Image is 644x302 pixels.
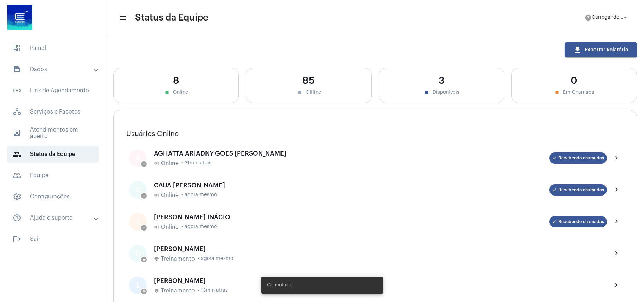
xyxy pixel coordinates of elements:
mat-icon: online_prediction [154,224,159,230]
mat-icon: school [142,258,146,261]
span: sidenav icon [13,192,21,201]
mat-expansion-panel-header: sidenav iconDados [4,61,106,78]
h3: Usuários Online [126,130,624,138]
mat-icon: chevron_right [613,249,621,258]
span: Atendimentos em aberto [7,124,99,141]
mat-icon: call_received [552,219,557,224]
mat-panel-title: Ajuda e suporte [13,214,94,222]
span: Conectado [267,281,292,289]
div: 3 [386,75,497,86]
span: Carregando... [592,15,623,20]
span: Treinamento [161,256,195,262]
span: Equipe [7,167,99,184]
mat-icon: stop [164,89,170,95]
mat-icon: sidenav icon [13,150,21,158]
button: Carregando... [580,11,633,25]
span: • agora mesmo [181,192,217,198]
mat-icon: stop [554,89,560,95]
mat-icon: sidenav icon [13,214,21,222]
span: Serviços e Pacotes [7,103,99,120]
mat-icon: help [585,14,592,21]
div: 0 [519,75,630,86]
mat-icon: call_received [552,187,557,192]
mat-icon: sidenav icon [119,14,126,22]
div: AGHATTA ARIADNY GOES [PERSON_NAME] [154,150,549,157]
div: 8 [121,75,231,86]
mat-icon: chevron_right [613,154,621,162]
div: Disponíveis [386,89,497,95]
mat-expansion-panel-header: sidenav iconAjuda e suporte [4,209,106,226]
span: Treinamento [161,288,195,294]
mat-icon: arrow_drop_down [622,14,628,21]
span: Online [161,160,179,167]
mat-panel-title: Dados [13,65,94,74]
mat-chip: Recebendo chamadas [549,216,607,227]
div: C [129,181,147,199]
mat-icon: sidenav icon [13,65,21,74]
span: Exportar Relatório [573,47,628,52]
mat-icon: sidenav icon [13,129,21,137]
mat-icon: school [154,288,159,294]
div: 85 [253,75,364,86]
div: L [129,277,147,294]
span: Link de Agendamento [7,82,99,99]
mat-icon: stop [423,89,430,95]
button: Exportar Relatório [565,42,637,57]
span: • agora mesmo [181,224,217,230]
mat-icon: school [142,290,146,293]
mat-icon: sidenav icon [13,171,21,180]
mat-icon: online_prediction [154,161,159,166]
div: [PERSON_NAME] [154,245,607,252]
mat-icon: school [154,256,159,262]
div: CAUÃ [PERSON_NAME] [154,182,549,189]
mat-icon: call_received [552,156,557,161]
span: sidenav icon [13,44,21,52]
span: Status da Equipe [7,146,99,163]
span: Sair [7,231,99,248]
mat-icon: sidenav icon [13,235,21,243]
mat-icon: online_prediction [142,226,146,230]
span: • agora mesmo [198,256,233,261]
div: D [129,245,147,262]
div: [PERSON_NAME] [154,277,607,284]
div: Em Chamada [519,89,630,95]
span: • 31min atrás [181,161,211,166]
mat-icon: online_prediction [142,162,146,166]
span: • 13min atrás [198,288,228,293]
span: Online [161,224,179,230]
mat-icon: chevron_right [613,186,621,194]
mat-icon: chevron_right [613,281,621,290]
span: Configurações [7,188,99,205]
div: Online [121,89,231,95]
mat-icon: stop [296,89,303,95]
span: sidenav icon [13,108,21,116]
mat-icon: chevron_right [613,217,621,226]
mat-chip: Recebendo chamadas [549,152,607,164]
div: Offline [253,89,364,95]
div: [PERSON_NAME] INÁCIO [154,214,549,221]
mat-icon: online_prediction [142,194,146,198]
mat-chip: Recebendo chamadas [549,184,607,196]
div: A [129,149,147,167]
mat-icon: sidenav icon [13,86,21,95]
mat-icon: download [573,46,582,54]
span: Online [161,192,179,198]
span: Status da Equipe [135,12,208,23]
span: Painel [7,40,99,57]
img: d4669ae0-8c07-2337-4f67-34b0df7f5ae4.jpeg [6,4,34,32]
div: J [129,213,147,231]
mat-icon: online_prediction [154,192,159,198]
